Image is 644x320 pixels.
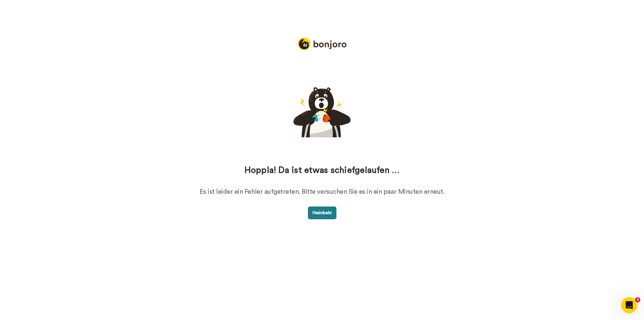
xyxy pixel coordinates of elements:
font: 3 [636,298,639,302]
iframe: Intercom-Live-Chat [621,297,637,313]
a: Heimkehr [308,211,336,215]
font: Heimkehr [312,211,332,215]
button: Heimkehr [308,207,336,219]
font: Hoppla! Da ist etwas schiefgelaufen … [245,166,400,175]
img: 500.png [293,87,351,137]
img: logo_full.png [298,38,346,50]
font: Es ist leider ein Fehler aufgetreten. Bitte versuchen Sie es in ein paar Minuten erneut. [200,188,445,195]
